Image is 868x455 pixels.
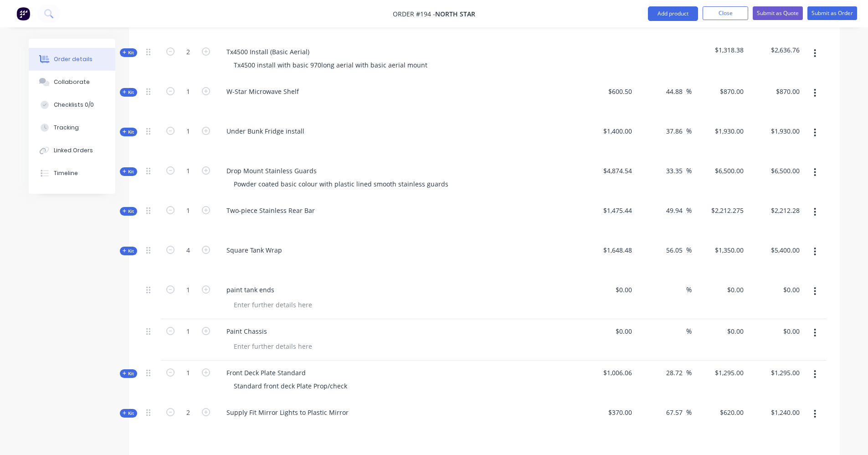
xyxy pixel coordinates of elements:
span: $2,636.76 [751,45,800,55]
div: Supply Fit Mirror Lights to Plastic Mirror [219,406,356,419]
div: Kit [120,167,137,176]
div: Two-piece Stainless Rear Bar [219,204,322,217]
div: Front Deck Plate Standard [219,366,313,379]
span: North Star [435,10,475,18]
span: Order #194 - [393,10,435,18]
div: Order details [54,55,92,63]
div: Linked Orders [54,146,93,155]
span: $1,318.38 [695,45,744,55]
div: Kit [120,48,137,57]
button: Order details [29,48,115,71]
span: Kit [123,89,134,96]
span: $1,006.06 [584,368,632,377]
span: Kit [123,168,134,175]
button: Submit as Quote [753,6,803,20]
div: Drop Mount Stainless Guards [219,164,324,177]
span: Kit [123,410,134,417]
div: Kit [120,88,137,97]
div: Powder coated basic colour with plastic lined smooth stainless guards [226,177,456,191]
button: Tracking [29,116,115,139]
div: Kit [120,128,137,136]
div: Square Tank Wrap [219,243,289,257]
button: Submit as Order [807,6,857,20]
button: Close [703,6,748,20]
span: Kit [123,208,134,215]
div: W-Star Microwave Shelf [219,85,306,98]
span: $1,475.44 [584,206,632,215]
img: Factory [16,7,30,21]
span: Kit [123,49,134,56]
button: Collaborate [29,71,115,93]
div: Kit [120,207,137,216]
button: Linked Orders [29,139,115,162]
span: % [686,126,692,136]
div: Tx4500 Install (Basic Aerial) [219,45,317,58]
span: % [686,367,692,378]
button: Checklists 0/0 [29,93,115,116]
span: Kit [123,370,134,377]
div: Paint Chassis [219,325,274,338]
span: $370.00 [584,408,632,417]
div: Kit [120,247,137,255]
div: Timeline [54,169,78,177]
span: % [686,326,692,336]
div: Under Bunk Fridge install [219,124,312,138]
span: $4,874.54 [584,166,632,176]
span: % [686,86,692,97]
span: Kit [123,248,134,254]
div: paint tank ends [219,283,282,296]
div: Kit [120,369,137,378]
span: % [686,205,692,216]
span: % [686,407,692,418]
span: $1,400.00 [584,126,632,136]
span: % [686,245,692,255]
span: % [686,284,692,295]
div: Kit [120,409,137,418]
div: Standard front deck Plate Prop/check [226,379,354,393]
span: $1,648.48 [584,245,632,255]
div: Checklists 0/0 [54,101,94,109]
div: Tx4500 install with basic 970long aerial with basic aerial mount [226,58,435,72]
span: Kit [123,129,134,135]
button: Add product [648,6,698,21]
span: % [686,165,692,176]
div: Tracking [54,124,79,132]
button: Timeline [29,162,115,185]
span: $600.50 [584,87,632,96]
div: Collaborate [54,78,90,86]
